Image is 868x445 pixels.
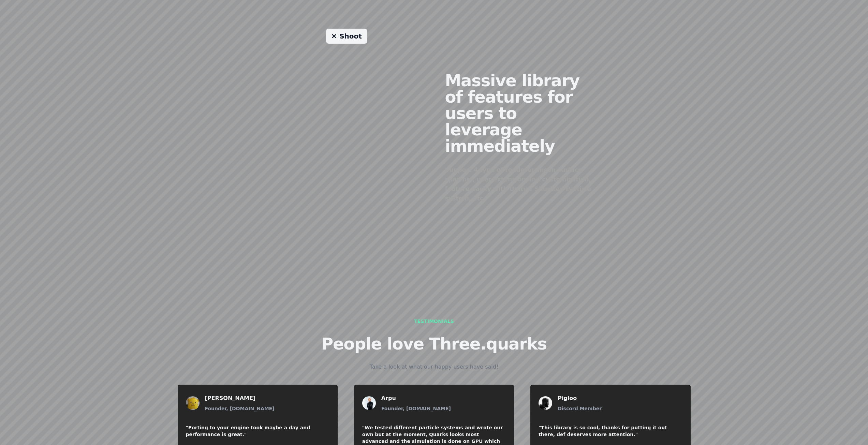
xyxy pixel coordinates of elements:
[326,29,367,44] a: Shoot
[381,405,451,412] div: Founder, [DOMAIN_NAME]
[558,394,602,402] div: Pigloo
[558,405,602,412] div: Discord Member
[205,394,275,402] div: [PERSON_NAME]
[321,336,547,352] h2: People love Three.quarks
[539,424,682,438] div: "This library is so cool, thanks for putting it out there, def deserves more attention."
[539,396,552,410] img: customer Pigloo
[205,405,275,412] div: Founder, [DOMAIN_NAME]
[445,165,598,203] div: Support 4 type of renderer, mesh surface spawner, user extension and customization, feature parit...
[362,396,376,410] img: customer Arpu
[414,318,454,325] div: Testimonials
[445,72,598,154] h2: Massive library of features for users to leverage immediately
[370,363,499,371] h4: Take a look at what our happy users have said!
[186,424,329,438] div: "Porting to your engine took maybe a day and performance is great."
[186,396,200,410] img: customer marcel
[381,394,451,402] div: Arpu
